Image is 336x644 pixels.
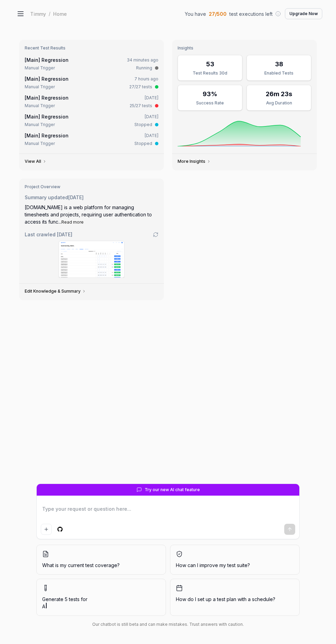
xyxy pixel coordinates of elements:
div: Running [136,65,152,71]
a: [Main] Regression [25,114,69,120]
div: Home [53,10,67,17]
a: Go to crawling settings [153,232,158,237]
a: [Main] Regression[DATE]Manual Trigger25/27 tests [23,93,160,110]
a: [Main] Regression [25,76,69,82]
span: 27 / 500 [209,10,227,18]
h3: Recent Test Results [25,45,158,51]
div: Test Results 30d [182,70,238,76]
button: Upgrade Now [285,8,322,19]
h3: Project Overview [25,184,158,190]
div: Manual Trigger [25,122,55,128]
a: Edit Knowledge & Summary [25,289,86,294]
div: / [49,10,50,17]
time: [DATE] [68,194,84,200]
span: How can I improve my test suite? [176,562,294,569]
span: Try our new AI chat feature [145,487,200,493]
div: 93% [203,89,217,99]
span: You have [185,10,206,18]
div: Timmy [30,10,46,17]
div: Stopped [134,140,152,147]
div: Enabled Tests [251,70,307,76]
div: Manual Trigger [25,65,55,71]
span: [DOMAIN_NAME] is a web platform for managing timesheets and projects, requiring user authenticati... [25,204,152,225]
button: Read more [61,219,84,225]
div: Success Rate [182,100,238,106]
h3: Insights [178,45,311,51]
div: Avg Duration [251,100,307,106]
span: How do I set up a test plan with a schedule? [176,596,294,603]
div: Manual Trigger [25,140,55,147]
div: Manual Trigger [25,84,55,90]
a: More Insights [178,159,211,164]
span: A [42,603,45,609]
a: [Main] Regression [25,95,69,101]
button: What is my current test coverage? [36,545,166,575]
div: 25/27 tests [130,103,152,109]
a: [Main] Regression [25,57,69,63]
a: [Main] Regression [25,133,69,138]
time: [DATE] [145,95,158,100]
button: How do I set up a test plan with a schedule? [170,579,300,616]
time: 7 hours ago [134,76,158,81]
div: 53 [206,59,214,69]
span: Generate 5 tests for [42,596,160,610]
span: What is my current test coverage? [42,562,160,569]
a: [Main] Regression[DATE]Manual TriggerStopped [23,112,160,129]
time: 34 minutes ago [127,57,158,63]
a: [Main] Regression[DATE]Manual TriggerStopped [23,131,160,148]
time: [DATE] [57,231,72,237]
div: Our chatbot is still beta and can make mistakes. Trust answers with caution. [36,621,300,628]
div: 38 [275,59,283,69]
div: Manual Trigger [25,103,55,109]
a: [Main] Regression34 minutes agoManual TriggerRunning [23,55,160,72]
div: 27/27 tests [129,84,152,90]
div: 26m 23s [266,89,292,99]
span: test executions left [229,10,273,18]
img: Screenshot [59,241,124,278]
button: Generate 5 tests forA [36,579,166,616]
time: [DATE] [145,133,158,138]
div: Stopped [134,122,152,128]
button: How can I improve my test suite? [170,545,300,575]
a: [Main] Regression7 hours agoManual Trigger27/27 tests [23,74,160,91]
span: Summary updated [25,194,68,200]
span: Last crawled [25,231,72,238]
a: View All [25,159,47,164]
time: [DATE] [145,114,158,119]
button: Add attachment [41,524,52,535]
